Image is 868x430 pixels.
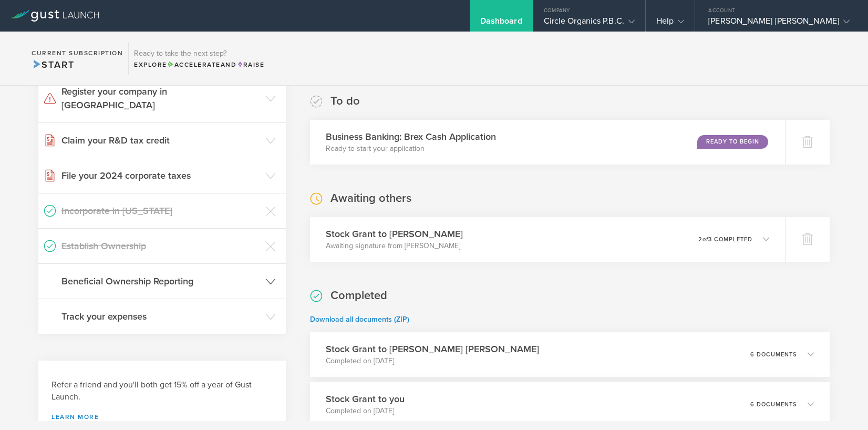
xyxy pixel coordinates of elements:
[134,60,264,69] div: Explore
[330,191,411,206] h2: Awaiting others
[330,288,387,303] h2: Completed
[310,315,409,324] a: Download all documents (ZIP)
[61,274,261,288] h3: Beneficial Ownership Reporting
[61,169,261,182] h3: File your 2024 corporate taxes
[32,59,74,70] span: Start
[708,16,850,32] div: [PERSON_NAME] [PERSON_NAME]
[326,241,463,251] p: Awaiting signature from [PERSON_NAME]
[134,50,264,57] h3: Ready to take the next step?
[167,61,221,68] span: Accelerate
[326,406,405,416] p: Completed on [DATE]
[697,135,768,149] div: Ready to Begin
[32,50,123,56] h2: Current Subscription
[61,85,261,112] h3: Register your company in [GEOGRAPHIC_DATA]
[51,414,273,420] a: Learn more
[750,352,797,357] p: 6 documents
[326,130,496,144] h3: Business Banking: Brex Cash Application
[310,120,785,165] div: Business Banking: Brex Cash ApplicationReady to start your applicationReady to Begin
[326,144,496,154] p: Ready to start your application
[236,61,264,68] span: Raise
[326,227,463,241] h3: Stock Grant to [PERSON_NAME]
[61,239,261,253] h3: Establish Ownership
[544,16,635,32] div: Circle Organics P.B.C.
[61,204,261,218] h3: Incorporate in [US_STATE]
[750,402,797,407] p: 6 documents
[167,61,237,68] span: and
[128,42,270,75] div: Ready to take the next step?ExploreAccelerateandRaise
[61,310,261,323] h3: Track your expenses
[480,16,522,32] div: Dashboard
[326,342,539,356] h3: Stock Grant to [PERSON_NAME] [PERSON_NAME]
[815,380,868,430] iframe: Chat Widget
[698,237,752,242] p: 2 3 completed
[326,392,405,406] h3: Stock Grant to you
[330,94,360,109] h2: To do
[326,356,539,366] p: Completed on [DATE]
[51,379,273,403] h3: Refer a friend and you'll both get 15% off a year of Gust Launch.
[656,16,684,32] div: Help
[61,134,261,147] h3: Claim your R&D tax credit
[702,236,708,243] em: of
